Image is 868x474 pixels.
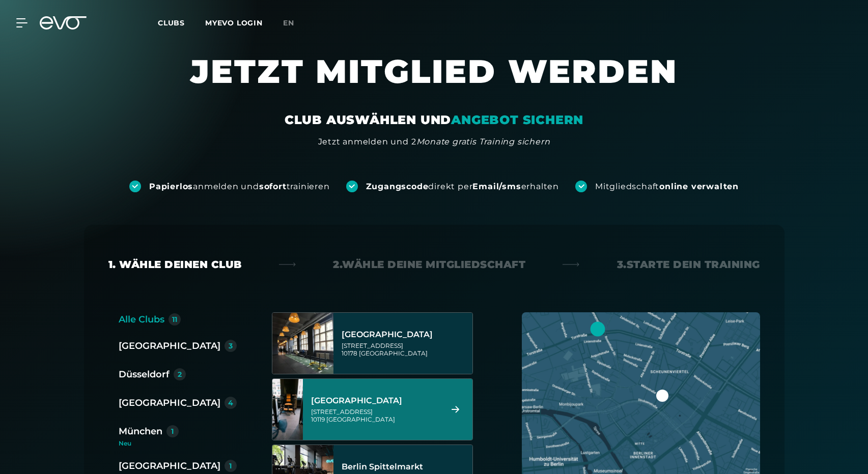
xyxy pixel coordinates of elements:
[342,330,469,340] div: [GEOGRAPHIC_DATA]
[119,312,164,327] div: Alle Clubs
[119,424,162,438] div: München
[311,408,439,423] div: [STREET_ADDRESS] 10119 [GEOGRAPHIC_DATA]
[119,459,220,473] div: [GEOGRAPHIC_DATA]
[171,428,174,435] div: 1
[119,396,220,410] div: [GEOGRAPHIC_DATA]
[617,257,760,272] div: 3. Starte dein Training
[416,137,550,146] em: Monate gratis Training sichern
[342,462,469,472] div: Berlin Spittelmarkt
[108,257,242,272] div: 1. Wähle deinen Club
[119,367,170,381] div: Düsseldorf
[333,257,525,272] div: 2. Wähle deine Mitgliedschaft
[451,112,583,127] em: ANGEBOT SICHERN
[283,18,294,27] span: en
[119,440,245,447] div: Neu
[129,51,740,112] h1: JETZT MITGLIED WERDEN
[149,181,330,192] div: anmelden und trainieren
[257,379,318,440] img: Berlin Rosenthaler Platz
[259,182,287,191] strong: sofort
[119,339,220,353] div: [GEOGRAPHIC_DATA]
[283,17,306,29] a: en
[149,182,193,191] strong: Papierlos
[595,181,739,192] div: Mitgliedschaft
[311,396,439,406] div: [GEOGRAPHIC_DATA]
[272,313,333,374] img: Berlin Alexanderplatz
[158,18,205,27] a: Clubs
[472,182,521,191] strong: Email/sms
[178,371,182,378] div: 2
[229,462,232,469] div: 1
[318,136,550,148] div: Jetzt anmelden und 2
[229,342,233,349] div: 3
[285,112,583,128] div: CLUB AUSWÄHLEN UND
[659,182,739,191] strong: online verwalten
[342,342,469,357] div: [STREET_ADDRESS] 10178 [GEOGRAPHIC_DATA]
[228,399,233,406] div: 4
[172,316,177,323] div: 11
[366,181,559,192] div: direkt per erhalten
[205,18,263,27] a: MYEVO LOGIN
[158,18,185,27] span: Clubs
[366,182,429,191] strong: Zugangscode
